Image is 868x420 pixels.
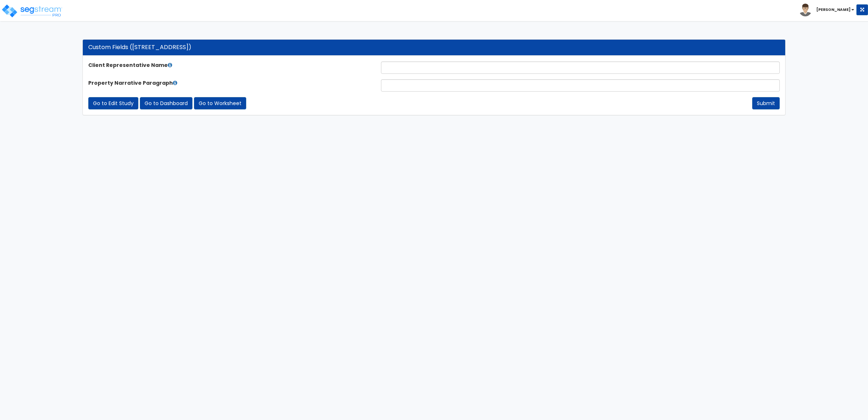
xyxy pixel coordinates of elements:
[816,7,851,12] b: [PERSON_NAME]
[140,97,192,109] a: Go to Dashboard
[752,97,780,109] button: Submit
[88,97,138,109] a: Go to Edit Study
[194,97,246,109] a: Go to Worksheet
[799,4,812,16] img: avatar.png
[88,43,780,52] div: Custom Fields ([STREET_ADDRESS])
[1,4,63,18] img: logo_pro_r.png
[83,79,376,87] label: Property Narrative Paragraph
[83,61,376,69] label: Client Representative Name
